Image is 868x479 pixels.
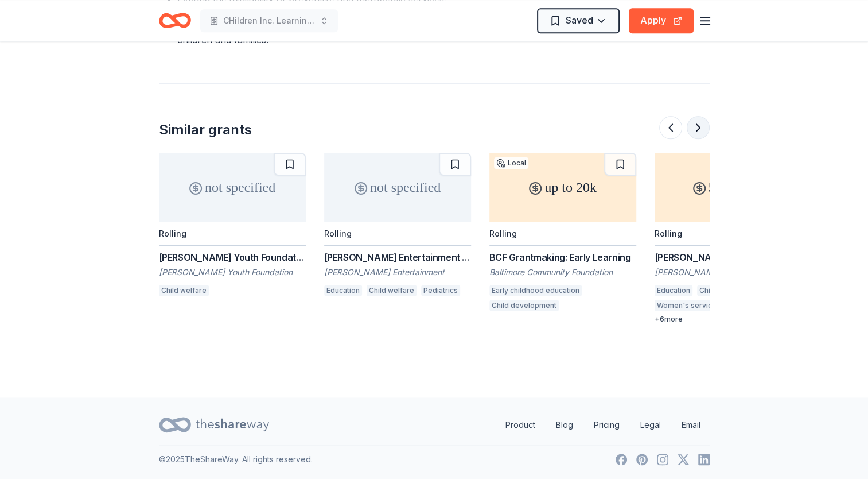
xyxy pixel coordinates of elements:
[159,153,306,300] a: not specifiedRolling[PERSON_NAME] Youth Foundation Grant[PERSON_NAME] Youth FoundationChild welfare
[367,285,417,296] div: Child welfare
[566,13,593,28] span: Saved
[159,153,306,222] div: not specified
[629,8,694,33] button: Apply
[494,157,528,169] div: Local
[159,250,306,264] div: [PERSON_NAME] Youth Foundation Grant
[200,9,338,32] button: CHildren Inc. Learning center
[324,250,471,264] div: [PERSON_NAME] Entertainment Charitable Contributions
[631,414,670,436] a: Legal
[537,8,620,33] button: Saved
[585,414,629,436] a: Pricing
[489,285,582,296] div: Early childhood education
[159,266,306,278] div: [PERSON_NAME] Youth Foundation
[496,414,710,436] nav: quick links
[223,14,315,28] span: CHildren Inc. Learning center
[672,414,710,436] a: Email
[655,285,692,296] div: Education
[655,300,723,311] div: Women's services
[324,153,471,300] a: not specifiedRolling[PERSON_NAME] Entertainment Charitable Contributions[PERSON_NAME] Entertainme...
[655,315,801,324] div: + 6 more
[489,153,636,222] div: up to 20k
[655,153,801,222] div: 500 – 10k
[159,229,186,238] div: Rolling
[655,229,682,238] div: Rolling
[496,414,544,436] a: Product
[324,266,471,278] div: [PERSON_NAME] Entertainment
[324,285,362,296] div: Education
[159,285,209,296] div: Child welfare
[655,250,801,264] div: [PERSON_NAME] Foundation Grant
[489,300,559,311] div: Child development
[697,285,747,296] div: Child welfare
[489,229,517,238] div: Rolling
[159,453,313,466] p: © 2025 TheShareWay. All rights reserved.
[489,153,636,315] a: up to 20kLocalRollingBCF Grantmaking: Early LearningBaltimore Community FoundationEarly childhood...
[159,7,191,34] a: Home
[324,153,471,222] div: not specified
[421,285,460,296] div: Pediatrics
[547,414,582,436] a: Blog
[489,266,636,278] div: Baltimore Community Foundation
[489,250,636,264] div: BCF Grantmaking: Early Learning
[324,229,352,238] div: Rolling
[159,121,252,139] div: Similar grants
[655,266,801,278] div: [PERSON_NAME] Foundation
[655,153,801,324] a: 500 – 10kRolling[PERSON_NAME] Foundation Grant[PERSON_NAME] FoundationEducationChild welfareWomen...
